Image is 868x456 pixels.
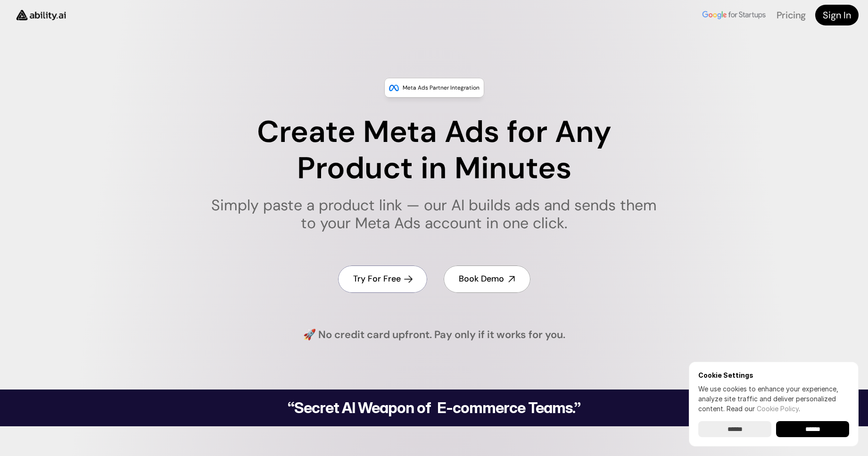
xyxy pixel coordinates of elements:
p: Meta Ads Partner Integration [403,83,479,92]
h2: “Secret AI Weapon of E-commerce Teams.” [264,400,605,415]
h1: Simply paste a product link — our AI builds ads and sends them to your Meta Ads account in one cl... [205,196,663,232]
a: Cookie Policy [757,405,799,413]
h4: Book Demo [459,273,504,285]
h1: Create Meta Ads for Any Product in Minutes [205,114,663,187]
span: Read our . [727,405,800,413]
h4: Sign In [823,8,851,22]
a: Try For Free [338,265,427,292]
a: Book Demo [444,265,530,292]
a: Pricing [777,9,806,21]
h4: 🚀 No credit card upfront. Pay only if it works for you. [303,328,565,342]
a: Sign In [815,5,859,25]
p: We use cookies to enhance your experience, analyze site traffic and deliver personalized content. [698,384,849,414]
h6: Cookie Settings [698,371,849,379]
h4: Try For Free [353,273,401,285]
